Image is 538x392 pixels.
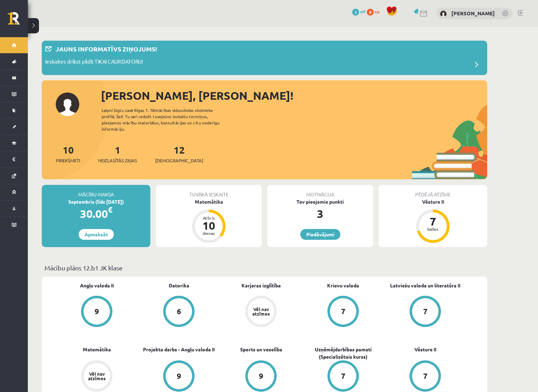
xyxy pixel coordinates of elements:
[45,44,484,72] a: Jauns informatīvs ziņojums! Ieskaites drīkst pildīt TIKAI CAUR DATORU!
[341,372,346,380] div: 7
[422,216,443,227] div: 7
[8,12,28,30] a: Rīgas 1. Tālmācības vidusskola
[259,372,263,380] div: 9
[375,9,379,14] span: xp
[423,308,428,315] div: 7
[143,346,215,353] a: Projekta darbs - Angļu valoda II
[341,308,346,315] div: 7
[45,58,143,67] p: Ieskaites drīkst pildīt TIKAI CAUR DATORU!
[390,282,460,289] a: Latviešu valoda un literatūra II
[302,346,384,360] a: Uzņēmējdarbības pamati (Specializētais kurss)
[156,198,262,205] div: Matemātika
[302,296,384,328] a: 7
[138,296,220,328] a: 6
[300,229,340,240] a: Piedāvājumi
[267,198,373,205] div: Tev pieejamie punkti
[384,296,466,328] a: 7
[102,107,232,132] div: Laipni lūgts savā Rīgas 1. Tālmācības vidusskolas skolnieka profilā. Šeit Tu vari redzēt tuvojošo...
[220,296,302,328] a: Vēl nav atzīmes
[240,346,282,353] a: Sports un veselība
[379,198,487,244] a: Vēsture II 7 balles
[169,282,189,289] a: Datorika
[156,198,262,244] a: Matemātika Atlicis 10 dienas
[352,9,366,14] a: 3 mP
[242,282,281,289] a: Karjeras izglītība
[198,216,219,220] div: Atlicis
[155,144,203,164] a: 12[DEMOGRAPHIC_DATA]
[155,157,203,164] span: [DEMOGRAPHIC_DATA]
[423,372,428,380] div: 7
[379,198,487,205] div: Vēsture II
[251,307,271,316] div: Vēl nav atzīmes
[440,10,447,17] img: Nikoletta Gruzdiņa
[79,229,114,240] a: Apmaksāt
[87,371,106,381] div: Vēl nav atzīmes
[198,220,219,231] div: 10
[367,9,383,14] a: 0 xp
[379,185,487,198] div: Pēdējā atzīme
[83,346,111,353] a: Matemātika
[352,9,359,16] span: 3
[42,198,150,205] div: Septembris (līdz [DATE])
[414,346,436,353] a: Vēsture II
[367,9,374,16] span: 0
[98,157,137,164] span: Neizlasītās ziņas
[80,282,114,289] a: Angļu valoda II
[177,308,181,315] div: 6
[95,308,99,315] div: 9
[56,296,138,328] a: 9
[101,87,487,104] div: [PERSON_NAME], [PERSON_NAME]!
[360,9,366,14] span: mP
[56,44,157,54] p: Jauns informatīvs ziņojums!
[327,282,359,289] a: Krievu valoda
[422,227,443,231] div: balles
[42,205,150,222] div: 30.00
[56,157,80,164] span: Priekšmeti
[45,263,484,272] p: Mācību plāns 12.b1 JK klase
[108,205,112,215] span: €
[267,185,373,198] div: Motivācija
[42,185,150,198] div: Mācību maksa
[56,144,80,164] a: 10Priekšmeti
[267,205,373,222] div: 3
[198,231,219,235] div: dienas
[451,10,495,17] a: [PERSON_NAME]
[156,185,262,198] div: Tuvākā ieskaite
[98,144,137,164] a: 1Neizlasītās ziņas
[177,372,181,380] div: 9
